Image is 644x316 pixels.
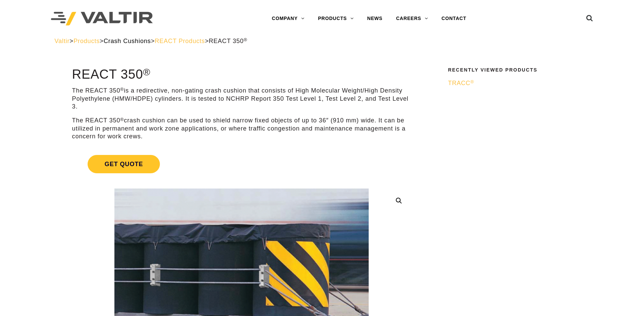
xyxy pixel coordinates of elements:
[448,67,585,73] h2: Recently Viewed Products
[55,37,590,45] div: > > > >
[72,67,411,82] h1: REACT 350
[51,12,153,26] img: Valtir
[73,38,99,44] a: Products
[72,117,411,140] p: The REACT 350 crash cushion can be used to shield narrow fixed objects of up to 36″ (910 mm) wide...
[143,66,150,77] sup: ®
[435,12,473,25] a: CONTACT
[311,12,361,25] a: PRODUCTS
[389,12,435,25] a: CAREERS
[244,37,247,42] sup: ®
[55,38,70,44] a: Valtir
[265,12,311,25] a: COMPANY
[104,38,151,44] a: Crash Cushions
[120,87,124,92] sup: ®
[471,79,474,84] sup: ®
[120,117,124,122] sup: ®
[72,87,411,111] p: The REACT 350 is a redirective, non-gating crash cushion that consists of High Molecular Weight/H...
[361,12,389,25] a: NEWS
[72,147,411,181] a: Get Quote
[209,38,247,44] span: REACT 350
[88,155,160,173] span: Get Quote
[155,38,205,44] a: REACT Products
[448,79,585,87] a: TRACC®
[448,80,474,86] span: TRACC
